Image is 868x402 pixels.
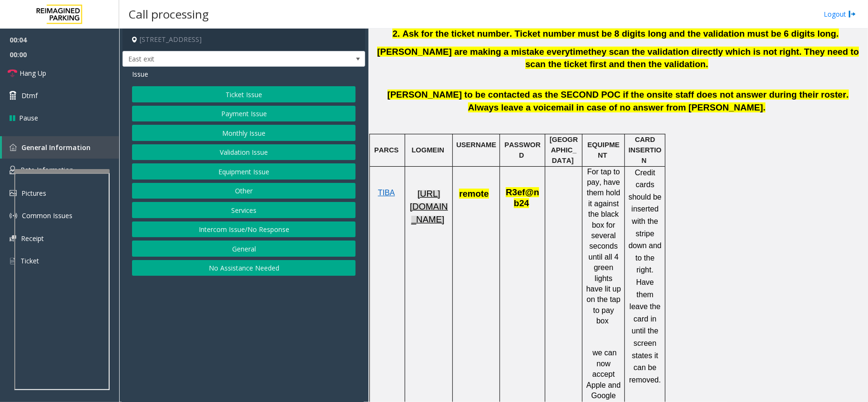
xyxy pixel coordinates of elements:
a: [URL][DOMAIN_NAME] [410,190,448,223]
img: 'icon' [10,257,16,265]
span: USERNAME [456,141,496,149]
span: East exit [123,51,317,67]
span: [URL][DOMAIN_NAME] [410,189,448,224]
button: Validation Issue [132,144,356,161]
span: Hang Up [20,68,46,78]
button: Services [132,202,356,218]
button: Monthly Issue [132,125,356,141]
span: [PERSON_NAME] to be contacted as the SECOND POC if the onsite staff does not answer during their ... [388,90,849,112]
span: they scan the validation directly which is not right. They need to scan the ticket first and then... [525,47,859,70]
span: [GEOGRAPHIC_DATA] [550,136,578,165]
span: TIBA [378,189,395,197]
span: Issue [132,69,148,79]
span: remote [459,189,489,199]
span: PASSWORD [504,141,541,159]
button: Ticket Issue [132,86,356,102]
span: time [570,47,588,57]
h4: [STREET_ADDRESS] [123,29,365,51]
span: R3ef@nb24 [506,187,539,208]
a: General Information [2,136,119,159]
button: No Assistance Needed [132,260,356,276]
a: TIBA [378,189,395,197]
span: Pause [19,113,38,123]
span: General Information [21,143,91,152]
button: Intercom Issue/No Response [132,221,356,238]
img: 'icon' [10,190,17,196]
span: [PERSON_NAME] are making a mistake every [377,47,570,57]
button: General [132,241,356,257]
img: 'icon' [10,235,16,241]
img: 'icon' [10,212,17,220]
span: For tap to pay, have them hold it against the black box for several seconds until all 4 green lig... [586,168,621,325]
span: PARCS [374,146,398,154]
a: Logout [824,9,856,19]
span: LOGMEIN [412,146,444,154]
span: EQUIPMENT [588,141,620,159]
span: CARD INSERTION [629,136,662,165]
h3: Call processing [124,2,214,26]
span: Dtmf [21,90,38,100]
button: Equipment Issue [132,163,356,180]
span: Credit cards should be inserted with the stripe down and to the right. Have them leave the card i... [629,169,664,396]
img: 'icon' [10,144,17,151]
button: Other [132,183,356,199]
span: 2. Ask for the ticket number. Ticket number must be 8 digits long and the validation must be 6 di... [392,29,838,39]
img: logout [848,9,856,19]
img: 'icon' [10,166,16,174]
button: Payment Issue [132,106,356,122]
span: Rate Information [20,165,73,174]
